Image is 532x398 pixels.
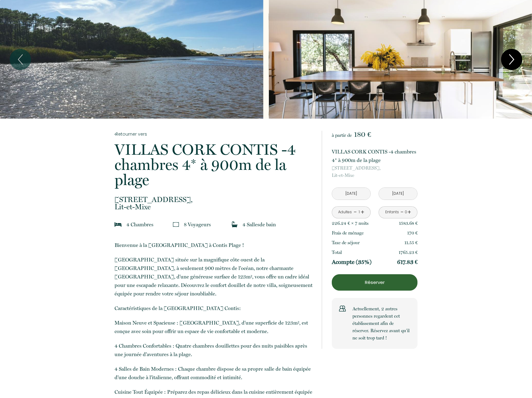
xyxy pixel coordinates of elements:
p: 11.55 € [404,239,418,246]
span: s [209,221,211,228]
p: Caractéristiques de la [GEOGRAPHIC_DATA] Contis: [115,304,314,312]
span: [STREET_ADDRESS], [332,164,417,172]
p: Bienvenue à la [GEOGRAPHIC_DATA] à Contis Plage ! [115,241,314,249]
p: Frais de ménage [332,229,364,237]
button: Réserver [332,274,417,291]
p: Actuellement, 2 autres personnes regardent cet établissement afin de réserver. Réservez avant qu’... [352,305,410,342]
p: Total [332,249,342,256]
p: Réserver [334,279,415,286]
p: 617.83 € [397,258,418,266]
span: [STREET_ADDRESS], [115,196,314,203]
p: [GEOGRAPHIC_DATA] située sur la magnifique côte ouest de la [GEOGRAPHIC_DATA], à seulement 900 mè... [115,255,314,298]
button: Previous [10,49,31,70]
img: users [339,305,346,312]
p: 226.24 € × 7 nuit [332,220,369,227]
p: 4 Chambre [126,220,153,229]
p: 4 Chambres Confortables : Quatre chambres douillettes pour des nuits paisibles après une journée ... [115,342,314,359]
input: Départ [379,188,417,200]
div: Adultes [338,209,352,215]
p: VILLAS CORK CONTIS -4 chambres 4* à 900m de la plage [332,147,417,164]
a: + [407,207,411,217]
span: s [151,221,153,228]
p: VILLAS CORK CONTIS -4 chambres 4* à 900m de la plage [115,142,314,187]
a: Retourner vers [115,131,314,137]
p: 1583.68 € [399,220,418,227]
p: Maison Neuve et Spacieuse : [GEOGRAPHIC_DATA], d'une superficie de 123m², est conçue avec soin po... [115,319,314,336]
div: 1 [358,209,361,215]
p: Acompte (35%) [332,258,372,266]
p: 4 Salles de Bain Modernes : Chaque chambre dispose de sa propre salle de bain équipée d'une douch... [115,365,314,382]
a: + [361,207,364,217]
div: Enfants [385,209,399,215]
span: s [367,221,369,226]
button: Next [501,49,522,70]
p: 8 Voyageur [184,220,211,229]
img: guests [173,221,179,228]
p: Taxe de séjour [332,239,360,246]
a: - [354,207,357,217]
p: Lit-et-Mixe [115,196,314,211]
span: à partir de [332,133,352,138]
p: 4 Salle de bain [242,220,276,229]
p: 1765.23 € [399,249,418,256]
input: Arrivée [332,188,370,200]
span: s [257,221,259,228]
p: 170 € [407,229,418,237]
a: - [400,207,404,217]
p: Lit-et-Mixe [332,164,417,179]
span: 180 € [354,130,371,139]
div: 0 [404,209,407,215]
